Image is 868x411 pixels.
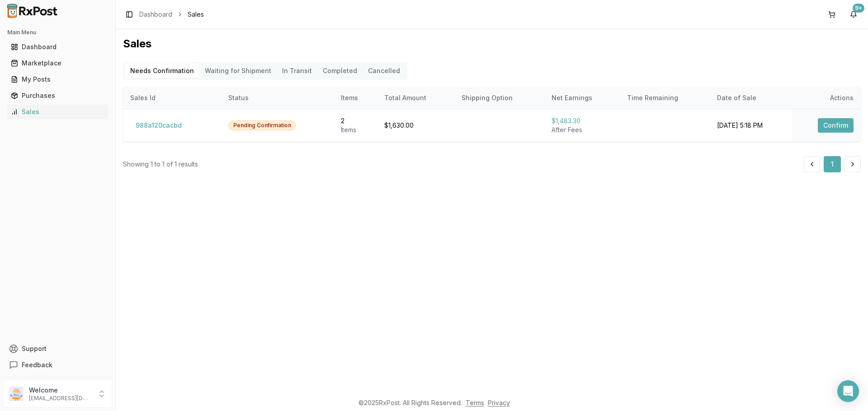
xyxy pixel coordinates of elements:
span: Feedback [22,360,52,369]
a: Privacy [488,399,510,406]
button: Dashboard [4,40,112,54]
h1: Sales [123,37,861,51]
div: [DATE] 5:18 PM [717,121,785,130]
div: After Fees [552,125,613,134]
p: [EMAIL_ADDRESS][DOMAIN_NAME] [29,395,92,402]
a: My Posts [7,71,108,88]
button: 9+ [846,7,861,22]
a: Dashboard [139,10,172,19]
button: Sales [4,105,112,119]
span: Sales [188,10,204,19]
a: Purchases [7,88,108,104]
img: RxPost Logo [4,4,61,18]
button: Needs Confirmation [125,64,199,78]
div: Marketplace [11,59,104,68]
button: Purchases [4,88,112,103]
th: Sales Id [123,87,221,109]
button: Completed [317,64,363,78]
h2: Main Menu [7,29,108,36]
button: 1 [824,156,841,172]
th: Date of Sale [710,87,792,109]
button: Marketplace [4,56,112,70]
div: Pending Confirmation [228,120,296,130]
th: Net Earnings [544,87,620,109]
button: Cancelled [363,64,406,78]
div: My Posts [11,75,104,84]
div: 9+ [853,4,864,13]
nav: breadcrumb [139,10,204,19]
div: Open Intercom Messenger [837,380,859,402]
div: Purchases [11,91,104,100]
th: Time Remaining [620,87,710,109]
div: Item s [341,125,370,134]
img: User avatar [9,387,24,401]
button: Waiting for Shipment [199,64,277,78]
div: Sales [11,107,104,116]
p: Welcome [29,386,92,395]
a: Marketplace [7,55,108,71]
button: Confirm [818,118,854,133]
a: Terms [466,399,484,406]
button: Support [4,341,112,357]
th: Total Amount [377,87,454,109]
button: 988a120cacbd [130,118,187,133]
div: 2 [341,116,370,125]
button: In Transit [277,64,317,78]
a: Sales [7,104,108,120]
th: Actions [792,87,861,109]
div: $1,630.00 [384,121,447,130]
div: Showing 1 to 1 of 1 results [123,160,198,169]
a: Dashboard [7,39,108,55]
th: Items [334,87,377,109]
div: $1,483.30 [552,116,613,125]
button: Feedback [4,357,112,373]
button: My Posts [4,72,112,87]
div: Dashboard [11,42,104,51]
th: Shipping Option [454,87,544,109]
th: Status [221,87,334,109]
